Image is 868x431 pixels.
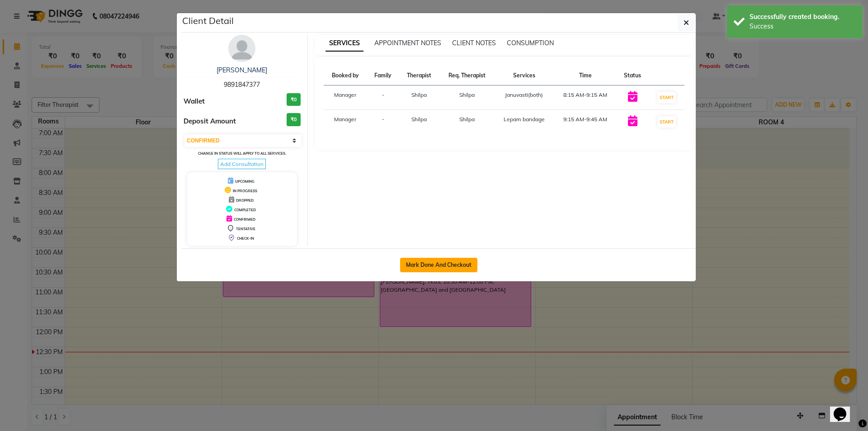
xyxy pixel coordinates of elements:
button: Mark Done And Checkout [400,258,477,272]
span: UPCOMING [235,179,255,184]
td: Manager [324,110,367,134]
span: 9891847377 [224,81,260,89]
td: - [367,85,399,110]
span: Shilpa [411,116,427,123]
span: DROPPED [236,198,254,203]
span: APPOINTMENT NOTES [374,39,441,47]
h3: ₹0 [287,113,301,126]
span: Shilpa [459,91,475,98]
span: SERVICES [325,35,363,52]
iframe: chat widget [830,395,859,422]
span: Shilpa [459,116,475,123]
h5: Client Detail [182,14,234,28]
span: CHECK-IN [237,236,254,241]
th: Therapist [399,66,439,85]
span: CLIENT NOTES [452,39,496,47]
small: Change in status will apply to all services. [198,151,286,156]
div: Januvasti(both) [500,91,549,99]
td: Manager [324,85,367,110]
span: CONFIRMED [234,217,255,222]
th: Req. Therapist [439,66,494,85]
a: [PERSON_NAME] [217,66,267,74]
td: 9:15 AM-9:45 AM [554,110,617,134]
span: COMPLETED [234,208,256,212]
span: Add Consultation [218,159,266,169]
th: Time [554,66,617,85]
div: Successfully created booking. [750,12,856,22]
span: Shilpa [411,91,427,98]
span: TENTATIVE [236,227,255,231]
div: Lepam bandage [500,115,549,123]
h3: ₹0 [287,93,301,106]
button: START [657,116,676,128]
th: Status [617,66,649,85]
span: CONSUMPTION [507,39,554,47]
td: - [367,110,399,134]
span: Wallet [184,96,205,107]
td: 8:15 AM-9:15 AM [554,85,617,110]
button: START [657,92,676,103]
span: IN PROGRESS [233,189,257,193]
th: Booked by [324,66,367,85]
th: Family [367,66,399,85]
th: Services [495,66,554,85]
span: Deposit Amount [184,116,236,127]
img: avatar [228,35,255,62]
div: Success [750,22,856,31]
